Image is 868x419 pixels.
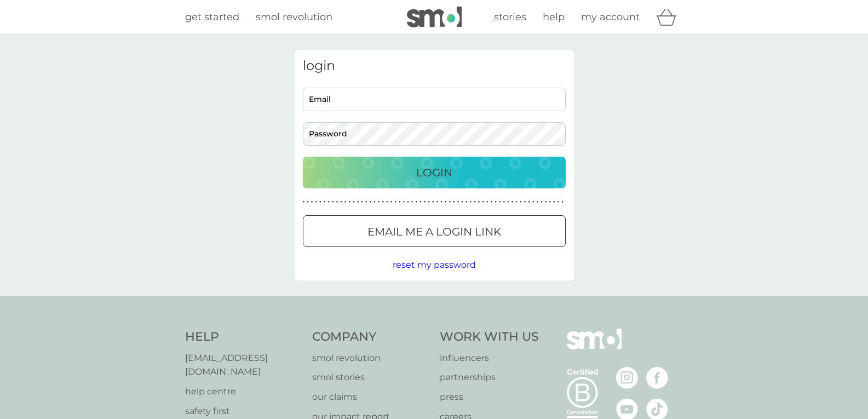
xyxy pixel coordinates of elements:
[373,199,376,205] p: ●
[457,199,459,205] p: ●
[543,11,565,23] span: help
[656,6,683,28] div: basket
[393,260,476,270] span: reset my password
[348,199,350,205] p: ●
[511,199,514,205] p: ●
[312,329,429,346] h4: Company
[432,199,434,205] p: ●
[515,199,518,205] p: ●
[520,199,522,205] p: ●
[440,199,442,205] p: ●
[543,9,565,25] a: help
[336,199,338,205] p: ●
[370,199,372,205] p: ●
[367,223,501,240] p: Email me a login link
[303,215,566,247] button: Email me a login link
[440,370,539,384] a: partnerships
[494,9,526,25] a: stories
[465,199,468,205] p: ●
[185,329,302,346] h4: Help
[312,370,429,384] a: smol stories
[474,199,476,205] p: ●
[394,199,396,205] p: ●
[403,199,405,205] p: ●
[449,199,451,205] p: ●
[185,9,239,25] a: get started
[541,199,543,205] p: ●
[545,199,547,205] p: ●
[561,199,564,205] p: ●
[553,199,555,205] p: ●
[357,199,359,205] p: ●
[332,199,334,205] p: ●
[415,199,417,205] p: ●
[549,199,551,205] p: ●
[353,199,355,205] p: ●
[319,199,321,205] p: ●
[440,351,539,365] a: influencers
[528,199,530,205] p: ●
[303,157,566,188] button: Login
[361,199,363,205] p: ●
[327,199,330,205] p: ●
[416,164,452,181] p: Login
[382,199,384,205] p: ●
[340,199,342,205] p: ●
[185,384,302,399] a: help centre
[419,199,422,205] p: ●
[311,199,313,205] p: ●
[390,199,393,205] p: ●
[486,199,488,205] p: ●
[185,404,302,418] a: safety first
[386,199,388,205] p: ●
[461,199,463,205] p: ●
[407,7,462,27] img: smol
[440,390,539,404] a: press
[407,199,409,205] p: ●
[312,351,429,365] a: smol revolution
[567,329,622,366] img: smol
[581,9,640,25] a: my account
[499,199,501,205] p: ●
[494,11,526,23] span: stories
[495,199,497,205] p: ●
[393,258,476,272] button: reset my password
[344,199,347,205] p: ●
[503,199,505,205] p: ●
[524,199,526,205] p: ●
[307,199,309,205] p: ●
[378,199,380,205] p: ●
[616,367,638,389] img: visit the smol Instagram page
[303,58,566,74] h3: login
[411,199,413,205] p: ●
[428,199,430,205] p: ●
[532,199,534,205] p: ●
[424,199,426,205] p: ●
[470,199,472,205] p: ●
[507,199,509,205] p: ●
[482,199,484,205] p: ●
[436,199,439,205] p: ●
[365,199,367,205] p: ●
[453,199,455,205] p: ●
[256,11,332,23] span: smol revolution
[185,11,239,23] span: get started
[185,351,302,379] a: [EMAIL_ADDRESS][DOMAIN_NAME]
[557,199,560,205] p: ●
[312,390,429,404] a: our claims
[399,199,401,205] p: ●
[324,199,326,205] p: ●
[537,199,539,205] p: ●
[445,199,447,205] p: ●
[646,367,668,389] img: visit the smol Facebook page
[491,199,493,205] p: ●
